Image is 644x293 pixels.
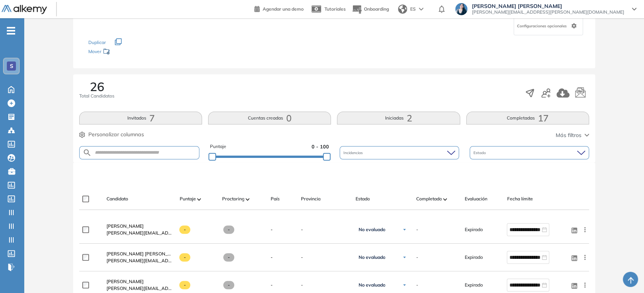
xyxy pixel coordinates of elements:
[270,195,279,202] span: País
[223,281,234,289] span: -
[107,250,173,257] a: [PERSON_NAME] [PERSON_NAME]
[472,3,624,9] span: [PERSON_NAME] [PERSON_NAME]
[464,195,487,202] span: Evaluación
[90,80,104,93] span: 26
[79,93,114,99] span: Total Candidatos
[2,5,47,14] img: Logo
[514,16,583,35] div: Configuraciones opcionales
[464,282,483,288] span: Expirado
[179,253,190,261] span: -
[507,195,533,202] span: Fecha límite
[517,23,568,29] span: Configuraciones opcionales
[410,6,416,13] span: ES
[355,195,370,202] span: Estado
[402,255,407,260] img: Ícono de flecha
[179,225,190,234] span: -
[337,112,460,124] button: Iniciadas2
[466,112,589,124] button: Completadas17
[470,146,589,159] div: Estado
[312,143,329,150] span: 0 - 100
[179,281,190,289] span: -
[107,285,173,292] span: [PERSON_NAME][EMAIL_ADDRESS][PERSON_NAME][DOMAIN_NAME]
[208,112,331,124] button: Cuentas creadas0
[464,226,483,233] span: Expirado
[472,9,624,15] span: [PERSON_NAME][EMAIL_ADDRESS][PERSON_NAME][DOMAIN_NAME]
[416,254,418,261] span: -
[223,225,234,234] span: -
[301,282,349,288] span: -
[343,150,364,156] span: Incidencias
[270,282,272,288] span: -
[107,251,182,257] span: [PERSON_NAME] [PERSON_NAME]
[364,6,389,12] span: Onboarding
[254,4,304,13] a: Agendar una demo
[10,63,13,69] span: S
[464,254,483,261] span: Expirado
[83,148,92,158] img: SEARCH_ALT
[301,254,349,261] span: -
[107,279,144,284] span: [PERSON_NAME]
[419,8,423,11] img: arrow
[107,257,173,264] span: [PERSON_NAME][EMAIL_ADDRESS][PERSON_NAME][DOMAIN_NAME]
[402,227,407,232] img: Ícono de flecha
[340,146,459,159] div: Incidencias
[443,198,447,200] img: [missing "en.ARROW_ALT" translation]
[556,131,589,139] button: Más filtros
[107,223,173,230] a: [PERSON_NAME]
[402,283,407,287] img: Ícono de flecha
[88,45,164,59] div: Mover
[352,1,389,17] button: Onboarding
[398,5,407,14] img: world
[222,195,244,202] span: Proctoring
[88,131,144,139] span: Personalizar columnas
[270,226,272,233] span: -
[179,195,196,202] span: Puntaje
[107,278,173,285] a: [PERSON_NAME]
[270,254,272,261] span: -
[107,195,128,202] span: Candidato
[88,39,106,45] span: Duplicar
[246,198,249,200] img: [missing "en.ARROW_ALT" translation]
[197,198,201,200] img: [missing "en.ARROW_ALT" translation]
[473,150,487,156] span: Estado
[7,30,15,32] i: -
[107,230,173,236] span: [PERSON_NAME][EMAIL_ADDRESS][PERSON_NAME][DOMAIN_NAME]
[79,112,202,124] button: Invitados7
[324,6,346,12] span: Tutoriales
[416,282,418,288] span: -
[358,254,385,260] span: No evaluado
[301,195,320,202] span: Provincia
[416,195,442,202] span: Completado
[358,227,385,233] span: No evaluado
[107,223,144,229] span: [PERSON_NAME]
[79,131,144,139] button: Personalizar columnas
[223,253,234,261] span: -
[263,6,304,12] span: Agendar una demo
[210,143,226,150] span: Puntaje
[556,131,581,139] span: Más filtros
[416,226,418,233] span: -
[301,226,349,233] span: -
[358,282,385,288] span: No evaluado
